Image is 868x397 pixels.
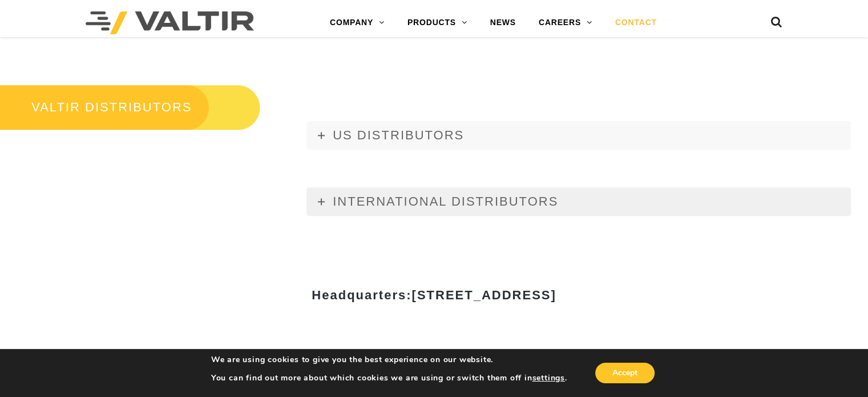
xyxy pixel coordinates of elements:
[306,187,851,216] a: INTERNATIONAL DISTRIBUTORS
[333,194,558,208] span: INTERNATIONAL DISTRIBUTORS
[318,11,396,34] a: COMPANY
[312,288,556,302] strong: Headquarters:
[604,11,668,34] a: CONTACT
[396,11,479,34] a: PRODUCTS
[527,11,604,34] a: CAREERS
[211,355,567,365] p: We are using cookies to give you the best experience on our website.
[479,11,527,34] a: NEWS
[306,121,851,150] a: US DISTRIBUTORS
[595,363,655,383] button: Accept
[411,288,556,302] span: [STREET_ADDRESS]
[532,373,564,383] button: settings
[211,373,567,383] p: You can find out more about which cookies we are using or switch them off in .
[86,11,254,34] img: Valtir
[333,128,464,142] span: US DISTRIBUTORS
